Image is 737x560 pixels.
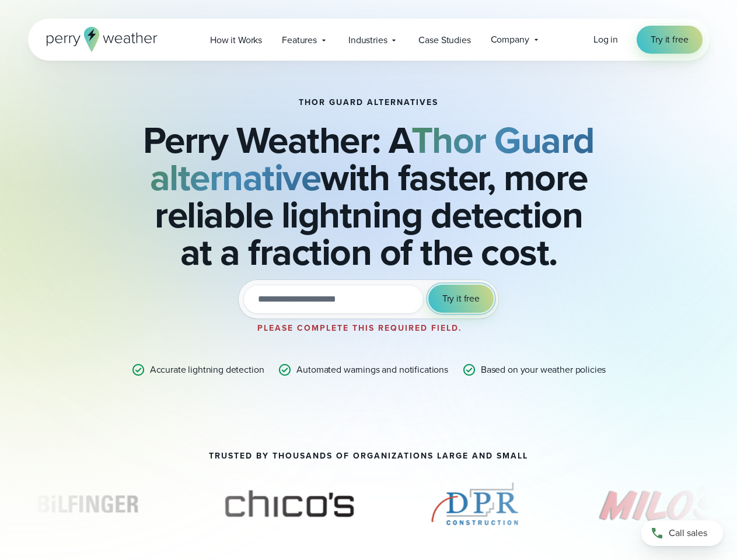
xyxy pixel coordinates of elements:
strong: Thor Guard alternative [150,113,595,205]
span: How it Works [210,33,262,47]
img: DPR-Construction.svg [428,475,522,533]
div: 3 of 11 [428,475,522,533]
h2: Perry Weather: A with faster, more reliable lightning detection at a fraction of the cost. [86,121,651,271]
span: Try it free [651,33,688,47]
span: Try it free [442,292,480,306]
div: 2 of 11 [207,475,372,533]
span: Log in [593,33,618,46]
p: Based on your weather policies [481,363,606,377]
span: Features [282,33,317,47]
div: slideshow [28,475,710,539]
span: Call sales [669,526,707,540]
span: Industries [348,33,387,47]
button: Try it free [428,285,494,313]
h2: Trusted by thousands of organizations large and small [209,452,528,461]
a: Log in [593,33,618,47]
span: Company [491,33,529,47]
a: Call sales [641,520,723,546]
a: Case Studies [408,28,480,52]
span: Case Studies [418,33,470,47]
a: Try it free [637,26,702,54]
p: Automated warnings and notifications [296,363,448,377]
label: Please complete this required field. [257,322,462,334]
a: How it Works [200,28,272,52]
img: Chicos.svg [207,475,372,533]
h1: THOR GUARD ALTERNATIVES [299,98,438,107]
p: Accurate lightning detection [150,363,264,377]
